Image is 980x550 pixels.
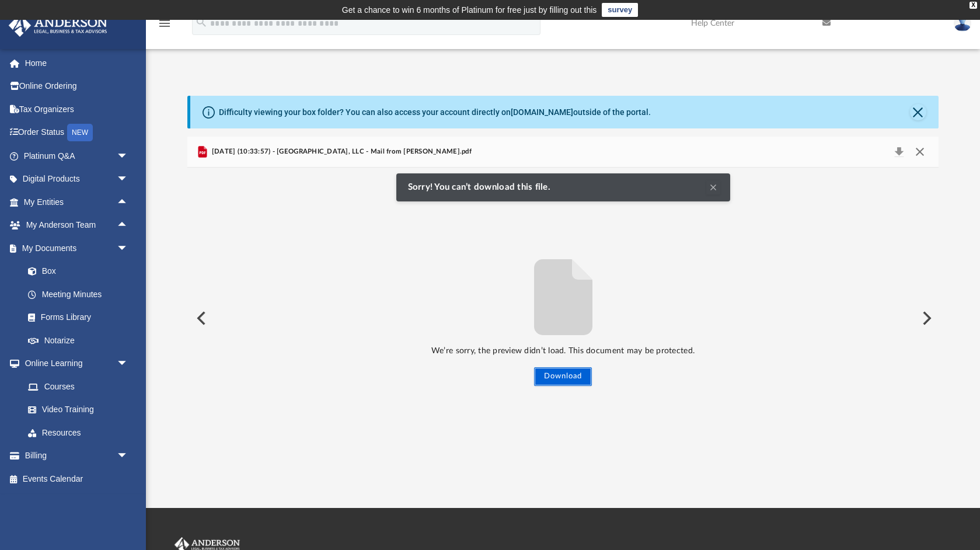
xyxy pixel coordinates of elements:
[16,260,134,283] a: Box
[8,168,146,191] a: Digital Productsarrow_drop_down
[187,168,938,469] div: File preview
[408,182,556,193] span: Sorry! You can’t download this file.
[706,180,720,194] button: Clear Notification
[910,104,926,120] button: Close
[16,329,140,352] a: Notarize
[8,352,140,375] a: Online Learningarrow_drop_down
[8,144,146,168] a: Platinum Q&Aarrow_drop_down
[117,168,140,192] span: arrow_drop_down
[8,444,146,468] a: Billingarrow_drop_down
[342,3,597,17] div: Get a chance to win 6 months of Platinum for free just by filling out this
[913,302,939,335] button: Next File
[16,375,140,398] a: Courses
[117,190,140,214] span: arrow_drop_up
[8,75,146,98] a: Online Ordering
[8,214,140,237] a: My Anderson Teamarrow_drop_up
[16,398,134,422] a: Video Training
[117,352,140,376] span: arrow_drop_down
[67,124,93,141] div: NEW
[187,302,213,335] button: Previous File
[8,467,146,490] a: Events Calendar
[117,236,140,260] span: arrow_drop_down
[889,144,910,160] button: Download
[187,344,938,358] p: We’re sorry, the preview didn’t load. This document may be protected.
[8,51,146,75] a: Home
[909,144,930,160] button: Close
[8,121,146,145] a: Order StatusNEW
[16,421,140,444] a: Resources
[158,22,172,30] a: menu
[195,16,208,29] i: search
[954,15,971,32] img: User Pic
[16,283,140,306] a: Meeting Minutes
[8,236,140,260] a: My Documentsarrow_drop_down
[8,190,146,214] a: My Entitiesarrow_drop_up
[602,3,638,17] a: survey
[16,306,134,329] a: Forms Library
[187,137,938,469] div: Preview
[8,98,146,121] a: Tax Organizers
[117,144,140,168] span: arrow_drop_down
[210,147,472,157] span: [DATE] (10:33:57) - [GEOGRAPHIC_DATA], LLC - Mail from [PERSON_NAME].pdf
[158,16,172,30] i: menu
[534,367,592,386] button: Download
[117,444,140,468] span: arrow_drop_down
[511,107,573,117] a: [DOMAIN_NAME]
[117,214,140,238] span: arrow_drop_up
[219,106,651,119] div: Difficulty viewing your box folder? You can also access your account directly on outside of the p...
[969,2,977,9] div: close
[5,14,111,37] img: Anderson Advisors Platinum Portal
